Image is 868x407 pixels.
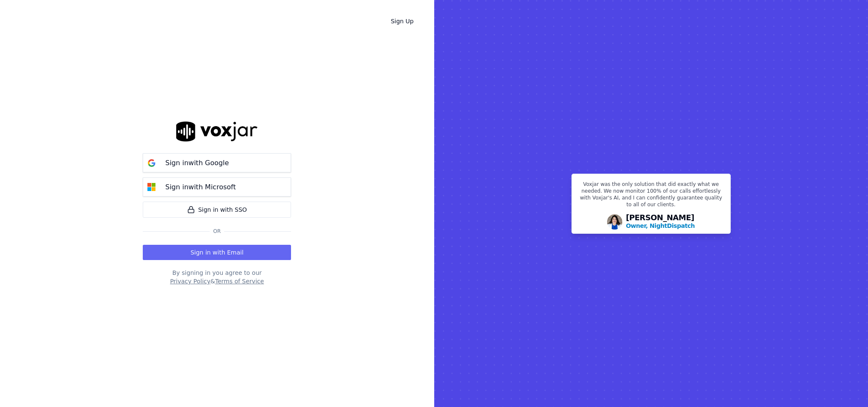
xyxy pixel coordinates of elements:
p: Sign in with Microsoft [165,182,236,192]
img: microsoft Sign in button [143,179,160,196]
button: Privacy Policy [170,277,210,285]
button: Sign inwith Microsoft [143,177,291,197]
span: Or [210,228,224,235]
a: Sign Up [384,14,420,29]
div: By signing in you agree to our & [143,269,291,285]
button: Terms of Service [215,277,264,285]
button: Sign inwith Google [143,153,291,172]
div: [PERSON_NAME] [626,214,695,230]
img: google Sign in button [143,155,160,172]
p: Voxjar was the only solution that did exactly what we needed. We now monitor 100% of our calls ef... [577,181,725,211]
img: Avatar [607,214,622,230]
button: Sign in with Email [143,245,291,260]
p: Owner, NightDispatch [626,221,695,230]
a: Sign in with SSO [143,202,291,218]
p: Sign in with Google [165,158,229,168]
img: logo [176,122,258,141]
